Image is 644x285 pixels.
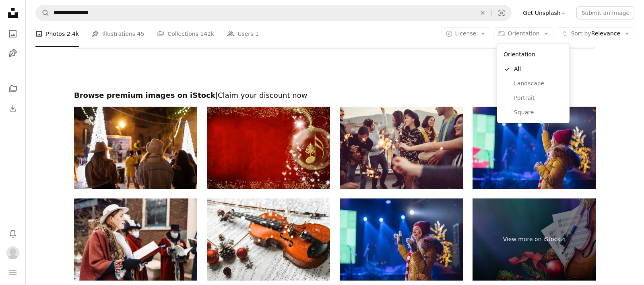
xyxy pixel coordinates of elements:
span: Orientation [508,30,539,37]
span: All [514,65,563,73]
div: Orientation [500,47,566,62]
span: Landscape [514,80,563,88]
span: Portrait [514,94,563,102]
button: Orientation [493,27,553,40]
span: Square [514,109,563,117]
div: Orientation [497,43,570,123]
